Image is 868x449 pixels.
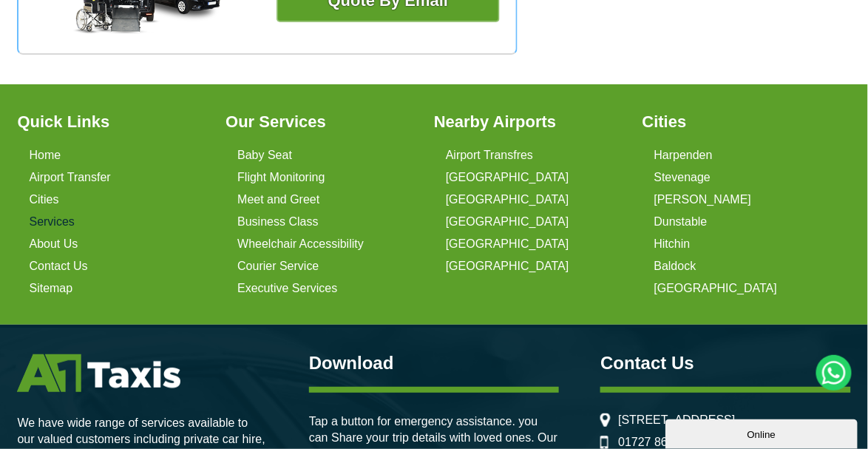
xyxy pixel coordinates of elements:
li: [STREET_ADDRESS] [600,413,850,427]
a: Flight Monitoring [237,171,325,184]
a: [GEOGRAPHIC_DATA] [446,171,569,184]
a: Wheelchair Accessibility [237,237,364,251]
a: Hitchin [654,237,691,251]
a: 01727 86 66 66 [618,436,700,449]
h3: Quick Links [17,114,208,130]
a: [GEOGRAPHIC_DATA] [654,282,778,295]
a: Executive Services [237,282,337,295]
a: Home [29,149,61,162]
h3: Our Services [226,114,417,130]
h3: Cities [642,114,834,130]
iframe: chat widget [665,416,861,449]
img: A1 Taxis St Albans [17,354,180,392]
a: Airport Transfer [29,171,110,184]
a: About Us [29,237,78,251]
a: Dunstable [654,215,708,229]
h3: Download [309,354,559,372]
a: Baldock [654,260,696,273]
a: Harpenden [654,149,713,162]
a: [GEOGRAPHIC_DATA] [446,215,569,229]
a: Courier Service [237,260,319,273]
h3: Nearby Airports [434,114,625,130]
a: Sitemap [29,282,72,295]
a: Airport Transfres [446,149,533,162]
a: Cities [29,193,58,206]
a: Baby Seat [237,149,292,162]
a: Business Class [237,215,318,229]
a: [PERSON_NAME] [654,193,752,206]
a: [GEOGRAPHIC_DATA] [446,193,569,206]
h3: Contact Us [600,354,850,372]
a: Meet and Greet [237,193,319,206]
a: [GEOGRAPHIC_DATA] [446,260,569,273]
a: Stevenage [654,171,711,184]
a: [GEOGRAPHIC_DATA] [446,237,569,251]
a: Contact Us [29,260,87,273]
a: Services [29,215,74,229]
